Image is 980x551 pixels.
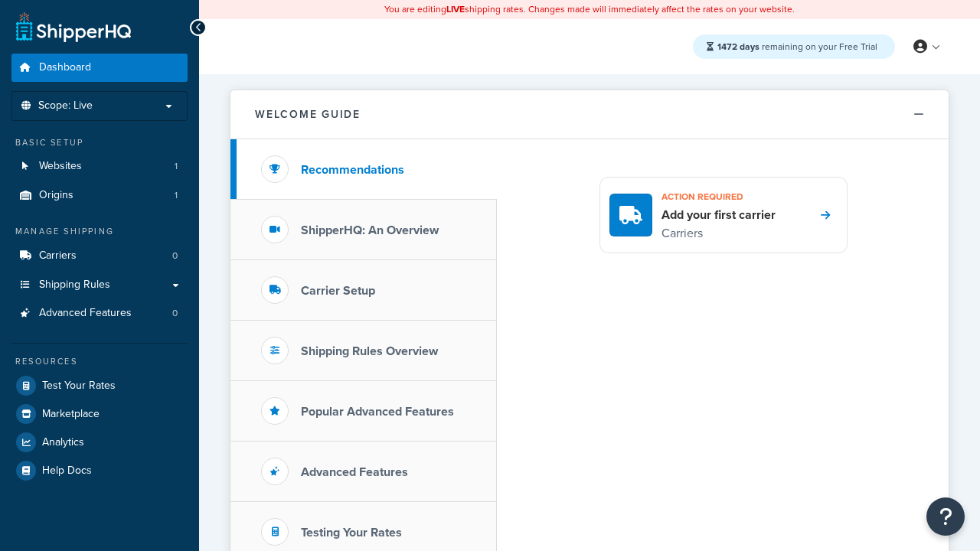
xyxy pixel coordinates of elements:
[39,249,77,262] span: Carriers
[11,271,188,299] a: Shipping Rules
[11,181,188,210] li: Origins
[38,99,93,112] span: Scope: Live
[42,408,100,421] span: Marketplace
[175,189,178,202] span: 1
[301,465,408,479] h3: Advanced Features
[661,223,776,243] p: Carriers
[175,160,178,173] span: 1
[11,457,188,484] a: Help Docs
[42,465,92,478] span: Help Docs
[301,284,375,298] h3: Carrier Setup
[301,344,438,358] h3: Shipping Rules Overview
[11,136,188,149] div: Basic Setup
[717,40,877,54] span: remaining on your Free Trial
[11,242,188,270] li: Carriers
[301,223,439,237] h3: ShipperHQ: An Overview
[11,152,188,181] li: Websites
[42,436,84,449] span: Analytics
[301,405,454,419] h3: Popular Advanced Features
[11,355,188,368] div: Resources
[11,225,188,238] div: Manage Shipping
[11,181,188,210] a: Origins1
[301,526,402,540] h3: Testing Your Rates
[39,160,82,173] span: Websites
[11,299,188,328] li: Advanced Features
[446,2,465,16] b: LIVE
[42,380,116,393] span: Test Your Rates
[717,40,759,54] strong: 1472 days
[11,372,188,399] a: Test Your Rates
[172,307,178,320] span: 0
[926,497,965,536] button: Open Resource Center
[230,90,949,139] button: Welcome Guide
[39,61,91,74] span: Dashboard
[661,207,776,223] h4: Add your first carrier
[39,307,132,320] span: Advanced Features
[39,189,73,202] span: Origins
[255,109,361,120] h2: Welcome Guide
[11,242,188,270] a: Carriers0
[11,54,188,82] a: Dashboard
[11,429,188,456] a: Analytics
[39,279,110,292] span: Shipping Rules
[11,152,188,181] a: Websites1
[661,187,776,207] h3: Action required
[11,299,188,328] a: Advanced Features0
[172,249,178,262] span: 0
[301,163,404,177] h3: Recommendations
[11,400,188,428] a: Marketplace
